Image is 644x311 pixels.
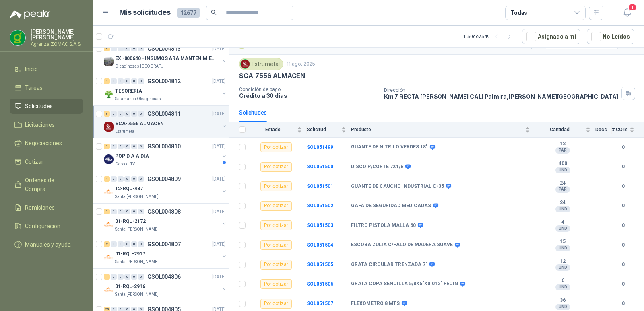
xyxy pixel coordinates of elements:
div: 0 [131,176,137,182]
div: 0 [118,111,124,117]
div: UND [555,167,570,173]
span: Cantidad [535,127,584,132]
div: Estrumetal [239,58,283,70]
b: 0 [612,163,634,171]
img: Company Logo [104,154,114,164]
button: No Leídos [587,29,634,44]
p: Santa [PERSON_NAME] [115,194,159,200]
th: Estado [250,122,307,138]
p: 12-RQU-487 [115,185,143,193]
div: 0 [111,241,117,247]
img: Company Logo [104,285,114,295]
p: Dirección [384,87,619,93]
div: 0 [111,78,117,84]
a: 1 0 0 0 0 0 GSOL004808[DATE] Company Logo01-RQU-2172Santa [PERSON_NAME] [104,207,227,233]
a: SOL051499 [307,144,333,150]
a: Manuales y ayuda [10,237,83,252]
div: 0 [131,78,137,84]
div: 0 [124,46,130,51]
div: UND [555,284,570,290]
div: Por cotizar [260,142,292,152]
p: [DATE] [212,110,226,118]
b: 0 [612,144,634,151]
p: [DATE] [212,208,226,216]
a: 4 0 0 0 0 0 GSOL004813[DATE] Company LogoEX -000640 - INSUMOS ARA MANTENIMIENTO MECANICOOleaginos... [104,44,227,70]
div: 0 [124,176,130,182]
span: Remisiones [25,203,55,212]
b: 0 [612,202,634,210]
b: ESCOBA ZULIA C/PALO DE MADERA SUAVE [351,242,453,248]
a: Cotizar [10,154,83,169]
button: 1 [620,6,634,20]
p: SCA-7556 ALMACEN [239,72,305,80]
p: EX -000640 - INSUMOS ARA MANTENIMIENTO MECANICO [115,55,215,62]
b: GRATA CIRCULAR TRENZADA 7" [351,262,427,268]
b: GUANTE DE NITRILO VERDES 18" [351,144,428,150]
div: 0 [138,209,144,214]
p: [DATE] [212,175,226,183]
div: 0 [118,78,124,84]
b: GAFA DE SEGURIDAD MEDICADAS [351,203,431,209]
div: 4 [104,46,110,51]
p: [DATE] [212,241,226,248]
div: 0 [111,176,117,182]
img: Company Logo [104,122,114,132]
div: 1 [104,274,110,280]
a: Licitaciones [10,117,83,132]
a: Tareas [10,80,83,95]
div: 0 [124,78,130,84]
span: Configuración [25,222,60,231]
div: Por cotizar [260,201,292,211]
p: Caracol TV [115,161,135,167]
span: 1 [628,4,637,11]
p: Santa [PERSON_NAME] [115,226,159,233]
div: 0 [131,241,137,247]
div: UND [555,264,570,271]
img: Company Logo [10,30,25,45]
span: # COTs [612,127,628,132]
p: Km 7 RECTA [PERSON_NAME] CALI Palmira , [PERSON_NAME][GEOGRAPHIC_DATA] [384,93,619,100]
p: 01-RQL-2916 [115,283,145,290]
b: SOL051507 [307,301,333,306]
div: 0 [131,144,137,149]
b: 15 [535,239,590,245]
p: 11 ago, 2025 [287,60,315,68]
span: Licitaciones [25,120,55,129]
span: Manuales y ayuda [25,240,71,249]
img: Company Logo [104,252,114,262]
a: 1 0 0 0 0 0 GSOL004806[DATE] Company Logo01-RQL-2916Santa [PERSON_NAME] [104,272,227,298]
div: 0 [131,111,137,117]
p: GSOL004807 [147,241,181,247]
span: search [211,10,217,15]
a: Configuración [10,218,83,234]
img: Company Logo [241,60,250,68]
a: SOL051505 [307,262,333,267]
p: Agranza ZOMAC S.A.S. [31,42,83,47]
b: SOL051506 [307,281,333,287]
div: Todas [510,8,527,17]
div: PAR [555,147,570,154]
div: PAR [555,186,570,193]
div: 0 [131,209,137,214]
b: FLEXOMETRO 8 MTS [351,301,400,307]
img: Company Logo [104,89,114,99]
p: GSOL004813 [147,46,181,51]
b: 400 [535,161,590,167]
div: 0 [111,209,117,214]
div: 0 [118,209,124,214]
a: Solicitudes [10,99,83,114]
p: [DATE] [212,78,226,85]
div: Por cotizar [260,181,292,191]
div: 1 [104,209,110,214]
p: GSOL004809 [147,176,181,182]
p: 01-RQU-2172 [115,218,146,225]
div: 0 [118,274,124,280]
div: 0 [138,241,144,247]
p: Santa [PERSON_NAME] [115,291,159,298]
span: Negociaciones [25,139,62,148]
div: Por cotizar [260,260,292,270]
button: Asignado a mi [522,29,580,44]
p: TESORERIA [115,87,142,95]
a: 9 0 0 0 0 0 GSOL004811[DATE] Company LogoSCA-7556 ALMACENEstrumetal [104,109,227,135]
